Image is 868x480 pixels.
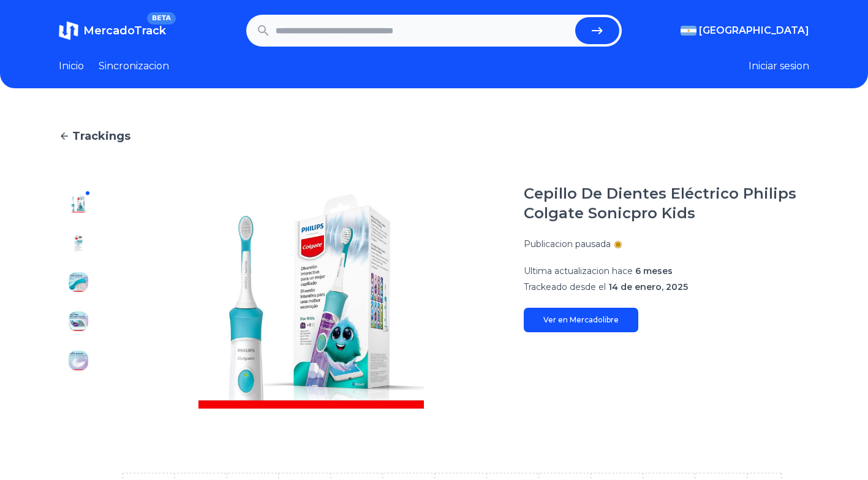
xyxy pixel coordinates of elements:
span: Trackings [72,128,130,145]
a: Inicio [59,59,84,74]
a: Ver en Mercadolibre [524,308,638,332]
img: Cepillo De Dientes Eléctrico Philips Colgate Sonicpro Kids [69,351,88,370]
a: Sincronizacion [99,59,169,74]
button: Iniciar sesion [749,59,809,74]
h1: Cepillo De Dientes Eléctrico Philips Colgate Sonicpro Kids [524,184,809,223]
img: MercadoTrack [59,21,78,40]
a: MercadoTrackBETA [59,21,166,40]
img: Cepillo De Dientes Eléctrico Philips Colgate Sonicpro Kids [123,184,499,419]
span: BETA [147,12,176,25]
img: Cepillo De Dientes Eléctrico Philips Colgate Sonicpro Kids [69,390,88,410]
img: Cepillo De Dientes Eléctrico Philips Colgate Sonicpro Kids [69,272,88,292]
img: Cepillo De Dientes Eléctrico Philips Colgate Sonicpro Kids [69,233,88,253]
span: 6 meses [635,265,673,276]
p: Publicacion pausada [524,238,611,250]
img: Cepillo De Dientes Eléctrico Philips Colgate Sonicpro Kids [69,194,88,213]
img: Cepillo De Dientes Eléctrico Philips Colgate Sonicpro Kids [69,311,88,331]
button: [GEOGRAPHIC_DATA] [681,23,809,38]
span: [GEOGRAPHIC_DATA] [699,23,809,38]
img: Argentina [681,26,696,36]
span: 14 de enero, 2025 [608,281,688,292]
span: Ultima actualizacion hace [524,265,633,276]
a: Trackings [59,128,809,145]
span: MercadoTrack [83,24,166,37]
span: Trackeado desde el [524,281,606,292]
